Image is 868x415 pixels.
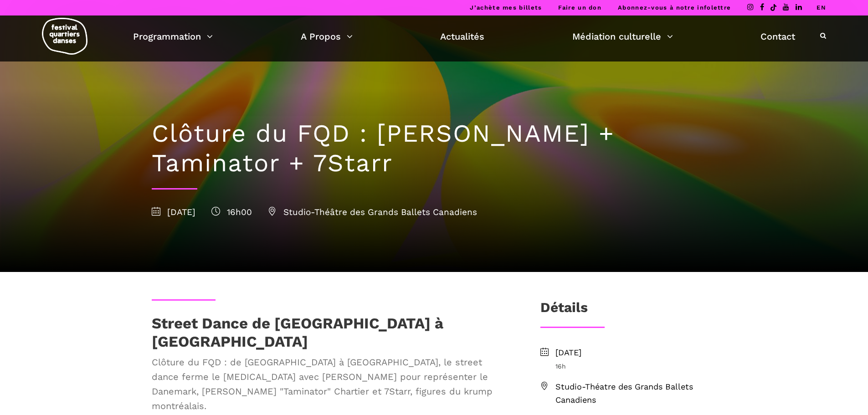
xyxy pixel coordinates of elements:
[152,207,195,217] span: [DATE]
[760,29,795,44] a: Contact
[440,29,484,44] a: Actualités
[540,299,588,322] h3: Détails
[133,29,213,44] a: Programmation
[42,18,87,55] img: logo-fqd-med
[152,119,717,178] h1: Clôture du FQD : [PERSON_NAME] + Taminator + 7Starr
[572,29,673,44] a: Médiation culturelle
[558,4,601,11] a: Faire un don
[555,380,717,407] span: Studio-Théatre des Grands Ballets Canadiens
[301,29,353,44] a: A Propos
[211,207,252,217] span: 16h00
[618,4,731,11] a: Abonnez-vous à notre infolettre
[268,207,477,217] span: Studio-Théâtre des Grands Ballets Canadiens
[152,314,511,350] h1: Street Dance de [GEOGRAPHIC_DATA] à [GEOGRAPHIC_DATA]
[470,4,542,11] a: J’achète mes billets
[555,346,717,359] span: [DATE]
[152,355,511,413] span: Clôture du FQD : de [GEOGRAPHIC_DATA] à [GEOGRAPHIC_DATA], le street dance ferme le [MEDICAL_DATA...
[817,4,826,11] a: EN
[555,361,717,371] span: 16h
